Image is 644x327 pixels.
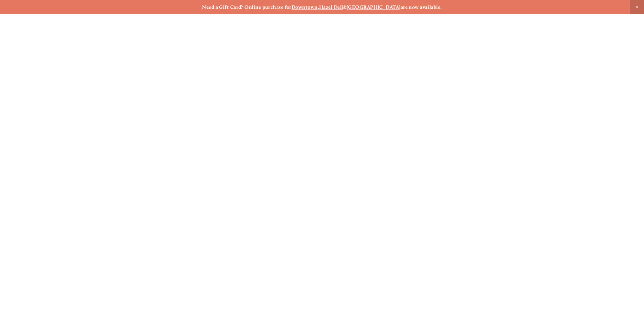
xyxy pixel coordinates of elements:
[202,4,292,10] strong: Need a Gift Card? Online purchase for
[401,4,442,10] strong: are now available.
[292,4,318,10] a: Downtown
[318,4,319,10] strong: ,
[319,4,343,10] a: Hazel Dell
[347,4,401,10] a: [GEOGRAPHIC_DATA]
[343,4,347,10] strong: &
